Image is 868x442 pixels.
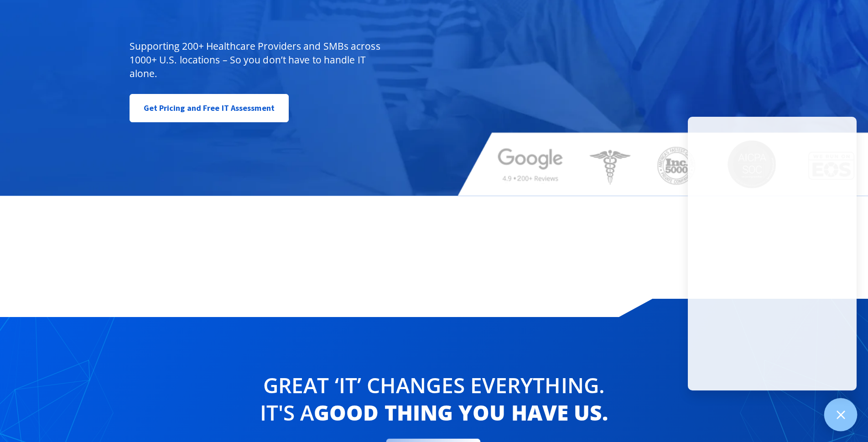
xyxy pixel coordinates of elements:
a: Get Pricing and Free IT Assessment [130,94,289,122]
p: Supporting 200+ Healthcare Providers and SMBs across 1000+ U.S. locations – So you don’t have to ... [130,39,385,80]
span: Get Pricing and Free IT Assessment [144,99,275,117]
iframe: Chatgenie Messenger [688,117,857,390]
h2: Great ‘IT’ changes Everything. It's a [253,371,614,426]
b: good thing you have us. [314,398,608,426]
